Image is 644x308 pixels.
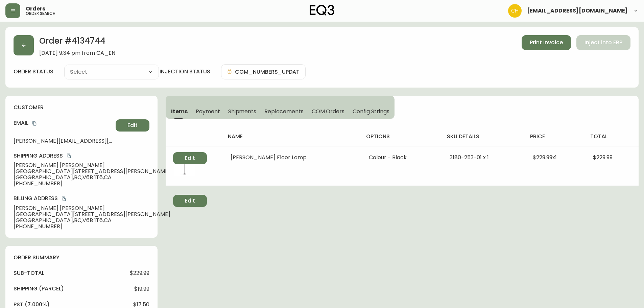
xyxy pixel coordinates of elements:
h4: sku details [447,133,519,140]
span: Edit [127,122,138,129]
span: $229.99 [130,270,149,276]
span: [DATE] 9:34 pm from CA_EN [39,50,115,56]
button: copy [61,195,67,202]
h4: price [530,133,579,140]
span: $19.99 [134,286,149,292]
button: Print Invoice [522,35,571,50]
h4: injection status [160,68,210,75]
span: Replacements [264,108,303,115]
img: logo [310,5,335,16]
span: $229.99 [593,153,613,161]
span: [PHONE_NUMBER] [14,223,170,230]
li: Colour - Black [369,155,434,161]
span: [PERSON_NAME] [PERSON_NAME] [14,162,170,168]
h4: Email [14,119,113,127]
span: [GEOGRAPHIC_DATA] , BC , V6B 1T6 , CA [14,174,170,181]
h4: name [228,133,355,140]
span: [EMAIL_ADDRESS][DOMAIN_NAME] [527,8,628,14]
span: [GEOGRAPHIC_DATA][STREET_ADDRESS][PERSON_NAME] [14,211,170,217]
span: Print Invoice [530,39,563,46]
img: f9fe1e26-3181-4645-93f7-1cfebb991e66.jpg [174,155,195,176]
img: 6288462cea190ebb98a2c2f3c744dd7e [508,4,522,18]
span: [PHONE_NUMBER] [14,181,170,187]
button: Edit [116,119,149,132]
button: copy [66,152,72,159]
span: Orders [26,6,45,11]
span: Items [171,108,188,115]
h5: order search [26,11,55,16]
span: Payment [196,108,220,115]
h4: customer [14,104,149,111]
button: Edit [173,195,207,207]
span: 3180-253-01 x 1 [450,153,489,161]
span: Shipments [228,108,257,115]
button: copy [31,120,38,127]
h4: Shipping ( Parcel ) [14,285,64,292]
span: $229.99 x 1 [533,153,557,161]
span: Config Strings [353,108,389,115]
span: COM Orders [312,108,345,115]
h4: total [590,133,633,140]
span: Edit [185,155,195,162]
span: [PERSON_NAME][EMAIL_ADDRESS][DOMAIN_NAME] [14,138,113,144]
span: [PERSON_NAME] [PERSON_NAME] [14,205,170,211]
span: [GEOGRAPHIC_DATA][STREET_ADDRESS][PERSON_NAME] [14,168,170,174]
button: Edit [173,152,207,164]
h4: order summary [14,254,149,261]
h4: options [366,133,436,140]
h4: Billing Address [14,195,170,202]
h4: Shipping Address [14,152,170,160]
span: Edit [185,197,195,205]
span: [PERSON_NAME] Floor Lamp [231,153,307,161]
span: [GEOGRAPHIC_DATA] , BC , V6B 1T6 , CA [14,217,170,223]
label: order status [14,68,53,75]
h2: Order # 4134744 [39,35,115,50]
h4: sub-total [14,269,44,277]
span: $17.50 [133,302,149,308]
